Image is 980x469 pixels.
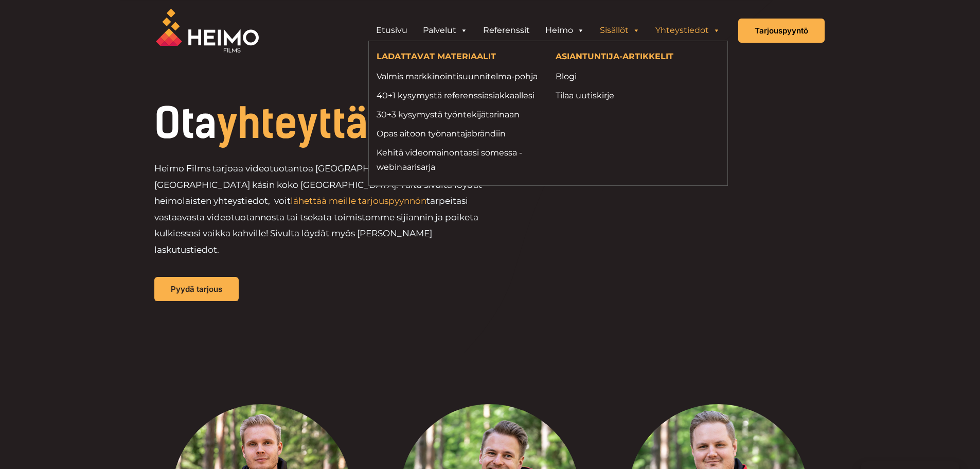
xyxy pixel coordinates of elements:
a: Blogi [556,70,720,83]
a: Sisällöt [592,20,648,41]
a: Heimo [538,20,592,41]
aside: Header Widget 1 [363,20,733,41]
a: Yhteystiedot [648,20,728,41]
a: Kehitä videomainontaasi somessa -webinaarisarja [377,146,541,173]
a: Valmis markkinointisuunnitelma-pohja [377,70,541,83]
p: Heimo Films tarjoaa videotuotantoa [GEOGRAPHIC_DATA] ja [GEOGRAPHIC_DATA] käsin koko [GEOGRAPHIC_... [154,161,490,258]
a: Referenssit [475,20,538,41]
a: Pyydä tarjous [154,277,239,301]
a: Opas aitoon työnantajabrändiin [377,127,541,141]
a: 30+3 kysymystä työntekijätarinaan [377,108,541,121]
a: 40+1 kysymystä referenssiasiakkaallesi [377,89,541,102]
span: Pyydä tarjous [171,285,222,293]
a: Tilaa uutiskirje [556,89,720,102]
img: Heimo Filmsin logo [156,9,259,53]
h1: Ota [154,103,560,144]
a: lähettää meille tarjouspyynnön [291,196,426,206]
a: Etusivu [368,20,415,41]
h4: LADATTAVAT MATERIAALIT [377,51,541,64]
a: Tarjouspyyntö [738,19,825,43]
a: Palvelut [415,20,475,41]
h4: ASIANTUNTIJA-ARTIKKELIT [556,51,720,64]
span: yhteyttä [217,99,368,148]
